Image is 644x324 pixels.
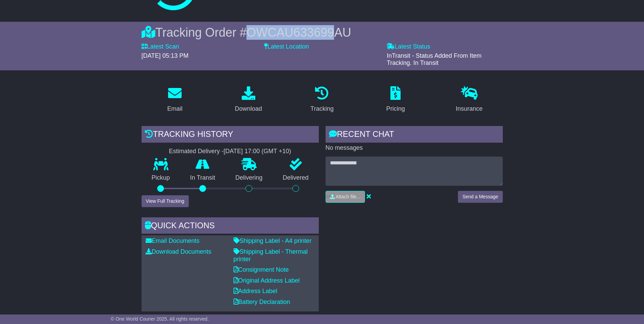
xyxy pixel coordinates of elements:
button: Send a Message [458,191,502,203]
div: Tracking Order # [142,25,503,40]
a: Address Label [234,288,277,294]
div: Estimated Delivery - [142,148,319,155]
p: Delivered [273,174,319,182]
a: Tracking [306,84,338,116]
p: In Transit [180,174,225,182]
div: [DATE] 17:00 (GMT +10) [224,148,291,155]
a: Download Documents [146,248,211,255]
a: Insurance [452,84,487,116]
p: Pickup [142,174,180,182]
a: Download [231,84,266,116]
a: Pricing [382,84,409,116]
span: © One World Courier 2025. All rights reserved. [111,316,209,322]
div: Tracking [310,104,333,113]
a: Battery Declaration [234,299,290,305]
div: Insurance [456,104,483,113]
a: Original Address Label [234,277,300,284]
a: Email Documents [146,237,200,244]
div: Pricing [386,104,405,113]
a: Consignment Note [234,266,289,273]
button: View Full Tracking [142,195,189,207]
div: Quick Actions [142,217,319,236]
p: Delivering [225,174,273,182]
p: No messages [326,144,503,152]
div: Tracking history [142,126,319,144]
a: Shipping Label - Thermal printer [234,248,308,263]
label: Latest Scan [142,43,179,51]
div: Download [235,104,262,113]
div: Email [167,104,182,113]
a: Shipping Label - A4 printer [234,237,312,244]
span: InTransit - Status Added From Item Tracking. In Transit [387,52,481,67]
div: RECENT CHAT [326,126,503,144]
label: Latest Location [264,43,309,51]
span: [DATE] 05:13 PM [142,52,189,59]
a: Email [163,84,187,116]
span: OWCAU633699AU [246,25,351,39]
label: Latest Status [387,43,430,51]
